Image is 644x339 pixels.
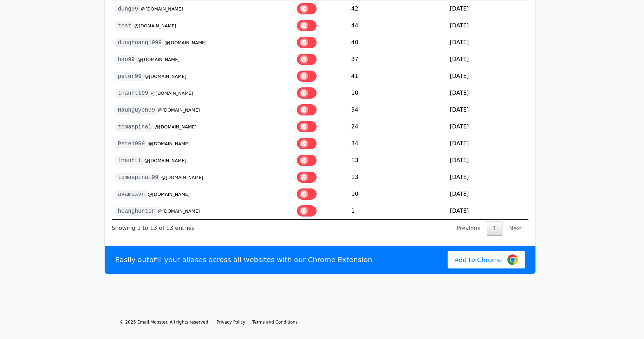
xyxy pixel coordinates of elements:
[216,319,245,325] a: Privacy Policy
[348,85,447,101] td: 10
[141,6,183,12] small: @[DOMAIN_NAME]
[120,319,210,325] li: © 2025 Email Monster. All rights reserved.
[144,74,187,79] small: @[DOMAIN_NAME]
[148,192,190,197] small: @[DOMAIN_NAME]
[134,23,176,28] small: @[DOMAIN_NAME]
[348,186,447,202] td: 10
[158,107,200,113] small: @[DOMAIN_NAME]
[450,221,486,236] a: Previous
[144,158,187,163] small: @[DOMAIN_NAME]
[448,251,525,268] a: Add to Chrome
[115,5,141,14] code: dung99
[447,0,528,17] td: [DATE]
[348,135,447,152] td: 34
[348,202,447,219] td: 1
[348,68,447,85] td: 41
[115,122,155,132] code: tomaspinal
[115,173,161,182] code: tomaspinal99
[115,190,148,199] code: avamaxvn
[447,34,528,51] td: [DATE]
[447,85,528,101] td: [DATE]
[455,255,502,265] span: Add to Chrome
[155,124,197,129] small: @[DOMAIN_NAME]
[148,141,190,146] small: @[DOMAIN_NAME]
[447,101,528,118] td: [DATE]
[487,221,502,236] a: 1
[348,17,447,34] td: 44
[112,220,195,232] div: Showing 1 to 13 of 13 entries
[158,208,200,214] small: @[DOMAIN_NAME]
[348,51,447,68] td: 37
[115,38,165,47] code: dunghoang1999
[348,34,447,51] td: 40
[161,175,203,180] small: @[DOMAIN_NAME]
[115,156,144,165] code: thanhtt
[115,106,158,115] code: Haunguyen99
[447,202,528,219] td: [DATE]
[348,101,447,118] td: 34
[447,135,528,152] td: [DATE]
[447,118,528,135] td: [DATE]
[115,72,144,81] code: peter99
[348,169,447,186] td: 13
[348,0,447,17] td: 42
[447,169,528,186] td: [DATE]
[447,51,528,68] td: [DATE]
[348,118,447,135] td: 24
[115,89,151,98] code: thanhtt99
[115,21,134,31] code: test
[115,207,158,216] code: hoanghunter
[447,68,528,85] td: [DATE]
[503,221,528,236] a: Next
[447,17,528,34] td: [DATE]
[447,186,528,202] td: [DATE]
[138,57,180,62] small: @[DOMAIN_NAME]
[507,254,518,265] img: Google Chrome Logo
[252,319,298,325] a: Terms and Conditions
[348,152,447,169] td: 13
[164,40,207,45] small: @[DOMAIN_NAME]
[151,91,193,96] small: @[DOMAIN_NAME]
[115,55,138,64] code: hao99
[115,255,372,265] p: Easily autofill your aliases across all websites with our Chrome Extension
[115,139,148,148] code: Pete1999
[447,152,528,169] td: [DATE]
